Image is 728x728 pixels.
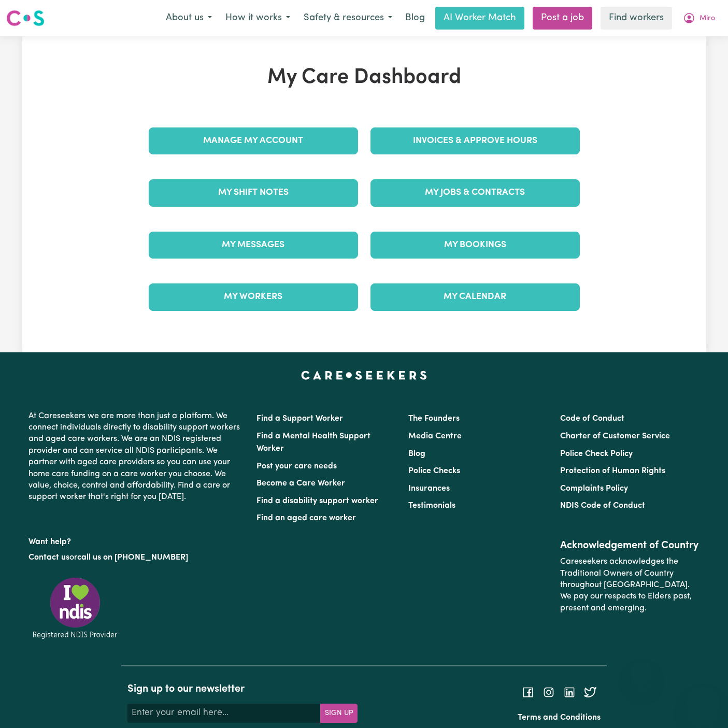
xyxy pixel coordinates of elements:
[256,479,345,488] a: Become a Care Worker
[149,283,358,310] a: My Workers
[149,179,358,206] a: My Shift Notes
[435,7,524,30] a: AI Worker Match
[6,6,45,30] a: Careseekers logo
[601,7,672,30] a: Find workers
[219,7,297,29] button: How it works
[676,7,722,29] button: My Account
[560,467,665,475] a: Protection of Human Rights
[560,552,700,618] p: Careseekers acknowledges the Traditional Owners of Country throughout [GEOGRAPHIC_DATA]. We pay o...
[28,532,244,548] p: Want help?
[28,576,122,640] img: Registered NDIS provider
[543,688,555,696] a: Follow Careseekers on Instagram
[533,7,592,30] a: Post a job
[256,462,337,470] a: Post your care needs
[518,713,601,722] a: Terms and Conditions
[320,704,358,722] button: Subscribe
[560,415,624,423] a: Code of Conduct
[127,704,321,722] input: Enter your email here...
[560,539,700,552] h2: Acknowledgement of Country
[522,688,534,696] a: Follow Careseekers on Facebook
[297,7,399,29] button: Safety & resources
[408,415,460,423] a: The Founders
[687,687,720,720] iframe: Button to launch messaging window
[301,371,427,379] a: Careseekers home page
[399,7,431,30] a: Blog
[408,432,462,440] a: Media Centre
[149,127,358,154] a: Manage My Account
[256,432,370,453] a: Find a Mental Health Support Worker
[370,127,580,154] a: Invoices & Approve Hours
[149,232,358,259] a: My Messages
[256,415,343,423] a: Find a Support Worker
[560,502,645,510] a: NDIS Code of Conduct
[560,450,633,458] a: Police Check Policy
[370,179,580,206] a: My Jobs & Contracts
[370,283,580,310] a: My Calendar
[6,9,45,27] img: Careseekers logo
[584,688,596,696] a: Follow Careseekers on Twitter
[28,548,244,567] p: or
[28,553,69,562] a: Contact us
[700,13,715,24] span: Miro
[370,232,580,259] a: My Bookings
[560,484,628,493] a: Complaints Policy
[256,514,356,522] a: Find an aged care worker
[28,406,244,507] p: At Careseekers we are more than just a platform. We connect individuals directly to disability su...
[631,662,652,682] iframe: Close message
[408,502,455,510] a: Testimonials
[77,553,188,562] a: call us on [PHONE_NUMBER]
[159,7,219,29] button: About us
[563,688,576,696] a: Follow Careseekers on LinkedIn
[408,450,425,458] a: Blog
[127,683,358,695] h2: Sign up to our newsletter
[560,432,670,440] a: Charter of Customer Service
[408,484,450,493] a: Insurances
[256,497,378,505] a: Find a disability support worker
[408,467,460,475] a: Police Checks
[142,65,586,90] h1: My Care Dashboard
